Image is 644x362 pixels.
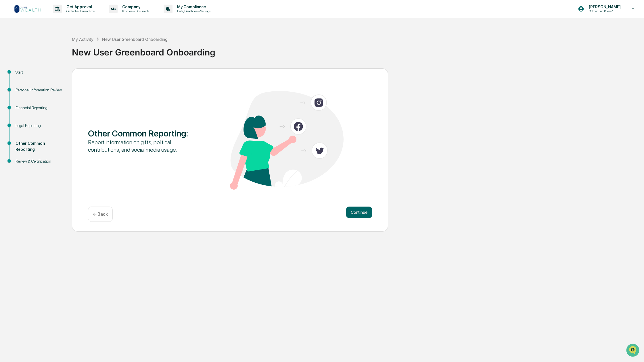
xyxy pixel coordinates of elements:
div: 🔎 [6,84,10,88]
div: 🖐️ [6,73,10,78]
p: Data, Deadlines & Settings [172,9,213,13]
p: How can we help? [6,12,105,21]
p: ← Back [93,211,108,217]
div: Start [16,69,63,75]
p: Get Approval [62,5,97,9]
div: Personal Information Review [16,87,63,93]
div: Financial Reporting [16,105,63,111]
button: Start new chat [98,46,105,53]
div: My Activity [72,37,93,42]
img: 1746055101610-c473b297-6a78-478c-a979-82029cc54cd1 [6,44,16,54]
span: Data Lookup [11,83,36,89]
img: logo [14,4,41,14]
p: Policies & Documents [118,9,152,13]
div: Other Common Reporting [16,140,63,153]
div: New User Greenboard Onboarding [102,37,168,42]
a: Powered byPylon [41,97,70,102]
p: Onboarding Phase 1 [584,9,624,13]
div: Start new chat [20,44,94,50]
div: Report information on gifts, political contributions, and social media usage. [88,138,202,153]
div: 🗄️ [42,73,46,78]
iframe: Open customer support [626,343,641,359]
img: Other Common Reporting [230,91,344,190]
a: 🖐️Preclearance [3,70,39,80]
span: Pylon [57,97,70,102]
a: 🔎Data Lookup [3,81,39,91]
button: Continue [346,207,372,218]
a: 🗄️Attestations [39,70,74,80]
div: New User Greenboard Onboarding [72,43,641,57]
div: We're available if you need us! [20,50,73,54]
span: Attestations [47,72,71,78]
div: Legal Reporting [16,123,63,129]
p: Company [118,5,152,9]
div: Review & Certification [16,158,63,164]
span: Preclearance [11,72,37,78]
p: My Compliance [172,5,213,9]
p: Content & Transactions [62,9,97,13]
p: [PERSON_NAME] [584,5,624,9]
div: Other Common Reporting : [88,128,202,138]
